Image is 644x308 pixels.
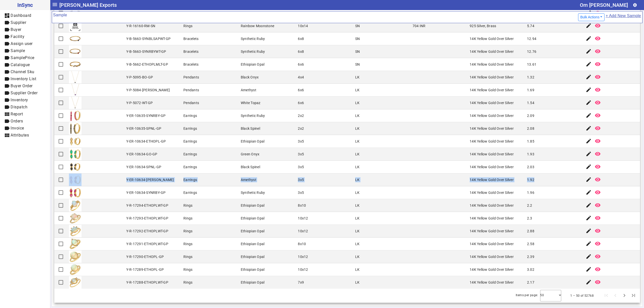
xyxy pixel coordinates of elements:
[4,55,10,61] mat-icon: label
[586,202,592,208] mat-icon: edit
[241,139,265,144] div: Ethiopian Opal
[586,100,592,106] mat-icon: edit
[527,190,534,195] div: 1.96
[241,229,265,234] div: Ethiopian Opal
[595,164,601,170] mat-icon: remove_red_eye
[527,49,536,54] div: 12.76
[126,113,166,118] div: Y-ER-10635-SYNRBY-GP
[586,279,592,285] mat-icon: edit
[298,241,306,246] div: 8x10
[11,62,30,67] span: Catalogue
[298,11,308,16] div: 13x18
[298,75,304,80] div: 4x4
[11,76,36,81] span: Inventory List
[355,100,360,105] div: LK
[527,177,534,182] div: 1.92
[470,100,514,105] div: 14K Yellow Gold Over Silver
[355,164,360,169] div: LK
[586,23,592,29] mat-icon: edit
[126,280,168,285] div: Y-R-17288-ETHOPLWT-GP
[470,190,514,195] div: 14K Yellow Gold Over Silver
[527,36,536,41] div: 12.94
[69,186,82,199] img: d259c660-b4c4-49af-9d49-c64308acccfb
[586,74,592,80] mat-icon: edit
[470,203,514,208] div: 14K Yellow Gold Over Silver
[527,164,534,169] div: 2.03
[586,177,592,183] mat-icon: edit
[126,267,164,272] div: Y-R-17289-ETHOPL-GP
[69,135,82,148] img: 125473e3-09db-4bb2-a270-a0ba10bfb083
[298,23,308,28] div: 10x14
[126,100,153,105] div: Y-P-5072-WT-GP
[126,23,155,28] div: Y-R-16160-RM-SN
[516,293,538,298] div: Items per page:
[11,55,34,60] span: SamplePrice
[11,112,23,116] span: Report
[413,23,426,28] div: 704 INR
[241,11,257,16] div: Turquoise
[527,126,534,131] div: 2.08
[470,23,496,28] div: 925 Silver, Brass
[4,90,10,96] mat-icon: label
[605,13,641,22] a: + Add New Sample
[470,36,514,41] div: 14K Yellow Gold Over Silver
[69,97,82,109] img: b3bf2b56-ef31-40ca-960c-eab7415a2838
[4,48,10,54] mat-icon: label
[355,216,360,221] div: LK
[183,49,198,54] div: Bracelets
[298,87,304,93] div: 6x6
[470,87,514,93] div: 14K Yellow Gold Over Silver
[183,126,197,131] div: Earrings
[298,254,308,259] div: 10x12
[595,23,601,29] mat-icon: remove_red_eye
[126,177,174,182] div: Y-ER-10634-[PERSON_NAME]
[470,267,514,272] div: 14K Yellow Gold Over Silver
[595,228,601,234] mat-icon: remove_red_eye
[183,177,197,182] div: Earrings
[470,229,514,234] div: 14K Yellow Gold Over Silver
[355,87,360,93] div: LK
[595,74,601,80] mat-icon: remove_red_eye
[620,291,629,300] button: Next page
[69,199,82,212] img: 24d45516-dddf-4bdd-8aac-49eeaa887d45
[4,27,10,33] mat-icon: label
[69,20,82,32] img: comingsoon.png
[298,113,304,118] div: 2x2
[470,280,514,285] div: 14K Yellow Gold Over Silver
[355,49,360,54] div: SN
[470,126,514,131] div: 14K Yellow Gold Over Silver
[183,241,192,246] div: Rings
[241,36,265,41] div: Synthetic Ruby
[470,152,514,157] div: 14K Yellow Gold Over Silver
[4,62,10,68] mat-icon: label
[586,215,592,221] mat-icon: edit
[126,190,166,195] div: Y-ER-10634-SYNRBY-GP
[69,148,82,160] img: d38495de-6ef6-4421-a289-b31ab8a19a36
[527,75,534,80] div: 1.32
[241,23,274,28] div: Rainbow Moonstone
[355,203,360,208] div: LK
[183,100,199,105] div: Pendants
[527,280,534,285] div: 2.17
[527,62,536,67] div: 13.61
[126,75,153,80] div: Y-P-5095-BO-GP
[355,177,360,182] div: LK
[4,34,10,40] mat-icon: label
[470,254,514,259] div: 14K Yellow Gold Over Silver
[470,177,514,182] div: 14K Yellow Gold Over Silver
[11,34,24,39] span: Facility
[470,164,514,169] div: 14K Yellow Gold Over Silver
[126,126,162,131] div: Y-ER-10635-SPNL-GP
[11,27,21,32] span: Buyer
[595,151,601,157] mat-icon: remove_red_eye
[527,139,534,144] div: 1.85
[527,229,534,234] div: 2.88
[355,62,360,67] div: SN
[126,139,166,144] div: Y-ER-10634-ETHOPL-GP
[298,267,308,272] div: 10x12
[595,189,601,195] mat-icon: remove_red_eye
[183,139,197,144] div: Earrings
[69,32,82,45] img: 0be77899-069c-4e3f-82f7-2ede6cb4aaa7
[241,177,256,182] div: Amethyst
[470,139,514,144] div: 14K Yellow Gold Over Silver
